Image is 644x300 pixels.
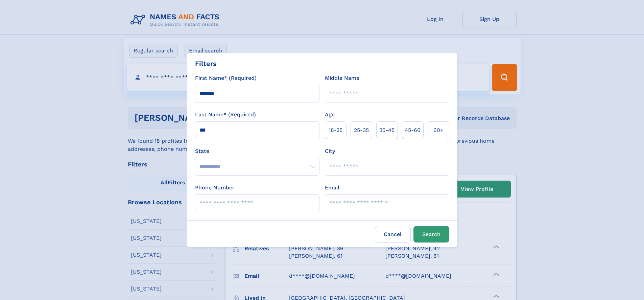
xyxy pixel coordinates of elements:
span: 60+ [433,126,444,134]
label: Age [325,111,335,119]
button: Search [413,226,449,243]
div: Filters [195,59,217,69]
span: 18‑25 [329,126,342,134]
label: City [325,147,335,155]
label: First Name* (Required) [195,74,257,82]
label: Email [325,184,339,192]
label: Phone Number [195,184,235,192]
label: State [195,147,319,155]
span: 25‑35 [354,126,369,134]
label: Last Name* (Required) [195,111,256,119]
label: Middle Name [325,74,359,82]
span: 35‑45 [379,126,395,134]
label: Cancel [375,226,411,243]
span: 45‑60 [405,126,421,134]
